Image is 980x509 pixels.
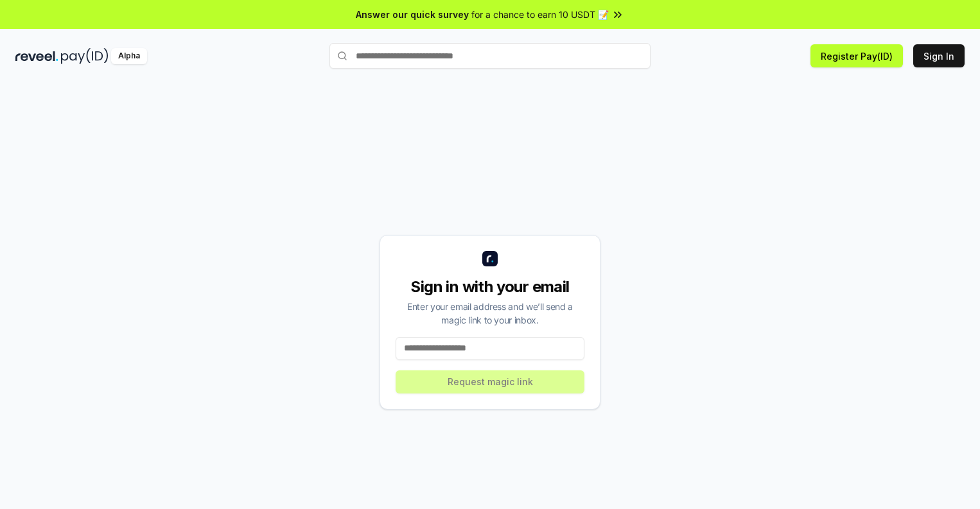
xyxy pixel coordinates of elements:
img: logo_small [482,251,498,266]
span: Answer our quick survey [356,8,469,21]
div: Sign in with your email [396,277,584,297]
button: Register Pay(ID) [810,44,903,67]
img: pay_id [61,48,109,64]
button: Sign In [913,44,965,67]
div: Alpha [111,48,147,64]
span: for a chance to earn 10 USDT 📝 [471,8,609,21]
div: Enter your email address and we’ll send a magic link to your inbox. [396,300,584,327]
img: reveel_dark [15,48,58,64]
